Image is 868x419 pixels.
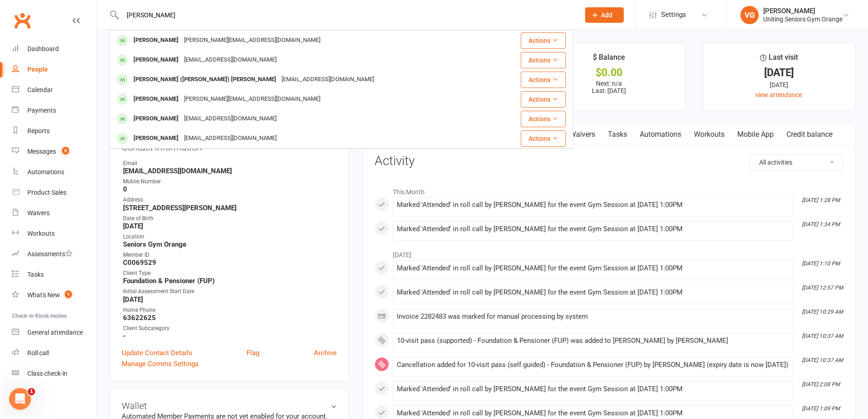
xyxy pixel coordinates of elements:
[123,295,337,304] strong: [DATE]
[27,370,67,377] div: Class check-in
[12,182,96,203] a: Product Sales
[802,260,840,267] i: [DATE] 1:10 PM
[123,251,337,259] div: Member ID
[375,245,843,260] li: [DATE]
[563,124,601,145] a: Waivers
[12,322,96,343] a: General attendance kiosk mode
[27,127,50,134] div: Reports
[123,159,337,168] div: Email
[397,313,789,321] div: Invoice 2282483 was marked for manual processing by system
[27,349,49,357] div: Roll call
[521,111,566,127] button: Actions
[131,132,181,145] div: [PERSON_NAME]
[397,201,789,209] div: Marked 'Attended' in roll call by [PERSON_NAME] for the event Gym Session at [DATE] 1:00PM
[740,6,759,24] div: VG
[521,52,566,68] button: Actions
[12,244,96,264] a: Assessments
[131,93,181,106] div: [PERSON_NAME]
[123,324,337,333] div: Client Subcategory
[375,154,843,168] h3: Activity
[123,287,337,296] div: Initial Assessment Start Date
[123,259,337,267] strong: C0069529
[711,68,847,78] div: [DATE]
[12,141,96,162] a: Messages 9
[27,107,56,114] div: Payments
[633,124,688,145] a: Automations
[12,285,96,305] a: What's New1
[27,329,83,336] div: General attendance
[12,203,96,223] a: Waivers
[760,52,798,68] div: Last visit
[123,185,337,193] strong: 0
[802,309,843,315] i: [DATE] 10:29 AM
[314,347,337,358] a: Archive
[122,139,337,152] h3: Contact information
[763,15,842,23] div: Uniting Seniors Gym Orange
[279,73,377,86] div: [EMAIL_ADDRESS][DOMAIN_NAME]
[123,222,337,230] strong: [DATE]
[27,168,64,176] div: Automations
[763,7,842,15] div: [PERSON_NAME]
[802,285,843,291] i: [DATE] 12:57 PM
[123,214,337,223] div: Date of Birth
[397,385,789,393] div: Marked 'Attended' in roll call by [PERSON_NAME] for the event Gym Session at [DATE] 1:00PM
[123,314,337,322] strong: 63622625
[802,221,840,228] i: [DATE] 1:34 PM
[731,124,780,145] a: Mobile App
[12,264,96,285] a: Tasks
[521,91,566,108] button: Actions
[802,357,843,363] i: [DATE] 10:37 AM
[780,124,839,145] a: Credit balance
[12,59,96,80] a: People
[27,271,44,278] div: Tasks
[27,45,59,52] div: Dashboard
[120,9,573,21] input: Search...
[688,124,731,145] a: Workouts
[27,66,48,73] div: People
[27,189,67,196] div: Product Sales
[27,230,55,237] div: Workouts
[181,93,323,106] div: [PERSON_NAME][EMAIL_ADDRESS][DOMAIN_NAME]
[521,32,566,49] button: Actions
[12,80,96,100] a: Calendar
[397,361,789,369] div: Cancellation added for 10-visit pass (self guided) - Foundation & Pensioner (FUP) by [PERSON_NAME...
[12,100,96,121] a: Payments
[12,162,96,182] a: Automations
[12,39,96,59] a: Dashboard
[802,197,840,203] i: [DATE] 1:28 PM
[123,196,337,204] div: Address
[181,112,279,125] div: [EMAIL_ADDRESS][DOMAIN_NAME]
[123,277,337,285] strong: Foundation & Pensioner (FUP)
[802,405,840,412] i: [DATE] 1:09 PM
[755,91,802,98] a: view attendance
[802,381,840,388] i: [DATE] 2:08 PM
[131,34,181,47] div: [PERSON_NAME]
[27,291,60,299] div: What's New
[131,53,181,67] div: [PERSON_NAME]
[123,240,337,248] strong: Seniors Gym Orange
[12,363,96,384] a: Class kiosk mode
[593,52,625,68] div: $ Balance
[11,9,34,32] a: Clubworx
[585,7,624,23] button: Add
[123,233,337,241] div: Location
[397,289,789,296] div: Marked 'Attended' in roll call by [PERSON_NAME] for the event Gym Session at [DATE] 1:00PM
[397,337,789,345] div: 10-visit pass (supported) - Foundation & Pensioner (FUP) was added to [PERSON_NAME] by [PERSON_NAME]
[397,409,789,417] div: Marked 'Attended' in roll call by [PERSON_NAME] for the event Gym Session at [DATE] 1:00PM
[122,358,199,369] a: Manage Comms Settings
[131,73,279,86] div: [PERSON_NAME] ([PERSON_NAME]) [PERSON_NAME]
[65,290,72,298] span: 1
[123,167,337,175] strong: [EMAIL_ADDRESS][DOMAIN_NAME]
[802,333,843,339] i: [DATE] 10:37 AM
[122,401,337,411] h3: Wallet
[27,250,72,258] div: Assessments
[131,112,181,125] div: [PERSON_NAME]
[375,182,843,197] li: This Month
[27,86,53,93] div: Calendar
[12,121,96,141] a: Reports
[541,80,677,94] p: Next: n/a Last: [DATE]
[9,388,31,410] iframe: Intercom live chat
[27,209,50,217] div: Waivers
[541,68,677,78] div: $0.00
[521,72,566,88] button: Actions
